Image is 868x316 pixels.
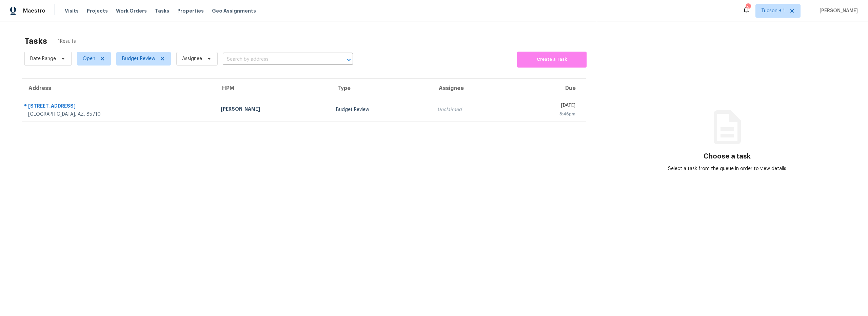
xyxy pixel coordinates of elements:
span: Tucson + 1 [761,7,785,14]
div: [DATE] [518,102,575,111]
th: Address [22,79,215,98]
th: Assignee [432,79,513,98]
span: Geo Assignments [212,7,256,14]
th: Due [513,79,586,98]
span: Create a Task [520,56,583,63]
span: Properties [177,7,204,14]
div: 8:46pm [518,111,575,117]
span: 1 Results [58,38,76,45]
div: [PERSON_NAME] [221,106,325,114]
div: Select a task from the queue in order to view details [662,165,792,172]
span: Maestro [23,7,45,14]
span: Open [83,55,95,62]
button: Open [344,55,354,64]
span: Date Range [30,55,56,62]
div: Budget Review [336,106,426,113]
span: Tasks [155,8,169,13]
div: Unclaimed [437,106,508,113]
span: Visits [65,7,79,14]
th: HPM [215,79,331,98]
h3: Choose a task [704,153,751,160]
th: Type [331,79,432,98]
span: Work Orders [116,7,147,14]
input: Search by address [223,54,334,65]
div: [STREET_ADDRESS] [28,103,210,111]
div: 5 [746,4,750,11]
span: [PERSON_NAME] [817,7,858,14]
div: [GEOGRAPHIC_DATA], AZ, 85710 [28,111,210,118]
span: Assignee [182,55,202,62]
span: Budget Review [122,55,155,62]
button: Create a Task [517,52,587,68]
span: Projects [87,7,108,14]
h2: Tasks [24,38,47,44]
